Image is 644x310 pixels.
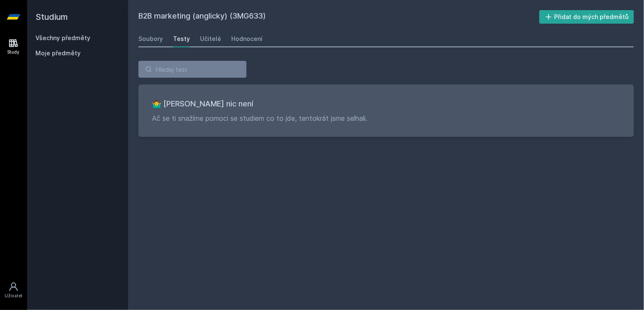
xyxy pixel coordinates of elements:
div: Uživatel [5,293,22,299]
div: Testy [173,35,190,43]
div: Učitelé [200,35,221,43]
div: Hodnocení [231,35,262,43]
a: Study [2,34,25,60]
div: Soubory [138,35,163,43]
h2: B2B marketing (anglicky) (3MG633) [138,10,539,24]
a: Hodnocení [231,30,262,47]
a: Učitelé [200,30,221,47]
a: Všechny předměty [35,34,90,41]
h3: 🤷‍♂️ [PERSON_NAME] nic není [152,98,620,110]
a: Testy [173,30,190,47]
button: Přidat do mých předmětů [539,10,634,24]
div: Study [8,49,20,55]
input: Hledej test [138,61,246,78]
a: Uživatel [2,277,25,303]
span: Moje předměty [35,49,81,57]
p: Ač se ti snažíme pomoci se studiem co to jde, tentokrát jsme selhali. [152,113,620,123]
a: Soubory [138,30,163,47]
